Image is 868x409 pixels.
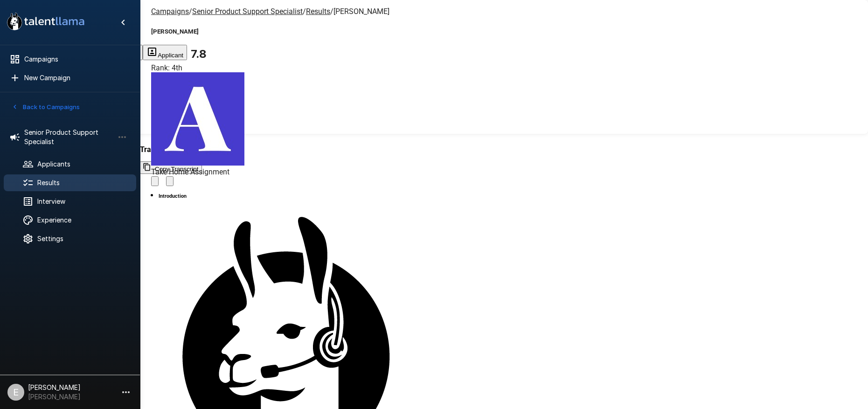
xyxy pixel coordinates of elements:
u: Results [306,7,330,16]
span: / [330,7,333,16]
span: / [189,7,192,16]
b: [PERSON_NAME] [151,28,199,35]
u: Senior Product Support Specialist [192,7,303,16]
button: Applicant [143,45,187,60]
u: Campaigns [151,7,189,16]
span: / [303,7,306,16]
button: Archive Applicant [151,176,159,186]
button: Change Stage [166,176,174,186]
h6: Introduction [159,193,187,199]
span: Take Home Assignment [151,167,229,176]
span: [PERSON_NAME] [333,7,389,16]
